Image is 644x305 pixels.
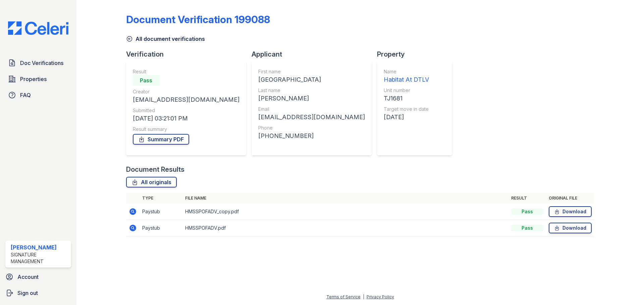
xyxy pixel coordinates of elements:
div: Document Verification 199088 [126,13,270,25]
div: [GEOGRAPHIC_DATA] [258,75,365,84]
div: Email [258,106,365,112]
div: TJ1681 [384,94,429,103]
a: Privacy Policy [367,294,394,299]
td: HMSSPOFADV_copy.pdf [182,204,508,220]
a: Name Habitat At DTLV [384,68,429,84]
div: Phone [258,125,365,131]
span: Properties [20,75,47,83]
div: Habitat At DTLV [384,75,429,84]
div: Result [133,68,239,75]
a: Sign out [3,286,74,300]
div: Pass [133,75,160,86]
div: First name [258,68,365,75]
div: Unit number [384,87,429,94]
div: Name [384,68,429,75]
div: [DATE] 03:21:01 PM [133,114,239,123]
span: Account [17,273,39,281]
img: CE_Logo_Blue-a8612792a0a2168367f1c8372b55b34899dd931a85d93a1a3d3e32e68fde9ad4.png [3,21,74,35]
span: Doc Verifications [20,59,63,67]
td: Paystub [140,204,182,220]
a: All originals [126,177,177,187]
td: Paystub [140,220,182,236]
a: All document verifications [126,35,205,43]
a: FAQ [5,88,71,102]
th: Result [508,193,546,204]
a: Terms of Service [326,294,361,299]
a: Download [549,206,592,217]
div: Pass [511,225,543,231]
div: [PHONE_NUMBER] [258,131,365,141]
div: [EMAIL_ADDRESS][DOMAIN_NAME] [133,95,239,104]
th: Type [140,193,182,204]
span: FAQ [20,91,31,99]
a: Download [549,223,592,233]
div: [EMAIL_ADDRESS][DOMAIN_NAME] [258,112,365,122]
div: Result summary [133,126,239,133]
div: [PERSON_NAME] [11,243,68,251]
a: Account [3,270,74,284]
th: Original file [546,193,594,204]
div: Last name [258,87,365,94]
div: Creator [133,88,239,95]
div: | [363,294,364,299]
span: Sign out [17,289,38,297]
div: Pass [511,208,543,215]
div: [PERSON_NAME] [258,94,365,103]
div: Document Results [126,165,184,174]
div: Submitted [133,107,239,114]
div: Verification [126,50,252,59]
a: Doc Verifications [5,56,71,70]
div: Target move in date [384,106,429,112]
a: Summary PDF [133,134,189,145]
div: Signature Management [11,251,68,265]
td: HMSSPOFADV.pdf [182,220,508,236]
th: File name [182,193,508,204]
a: Properties [5,72,71,86]
div: Property [377,50,458,59]
div: [DATE] [384,112,429,122]
div: Applicant [252,50,377,59]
